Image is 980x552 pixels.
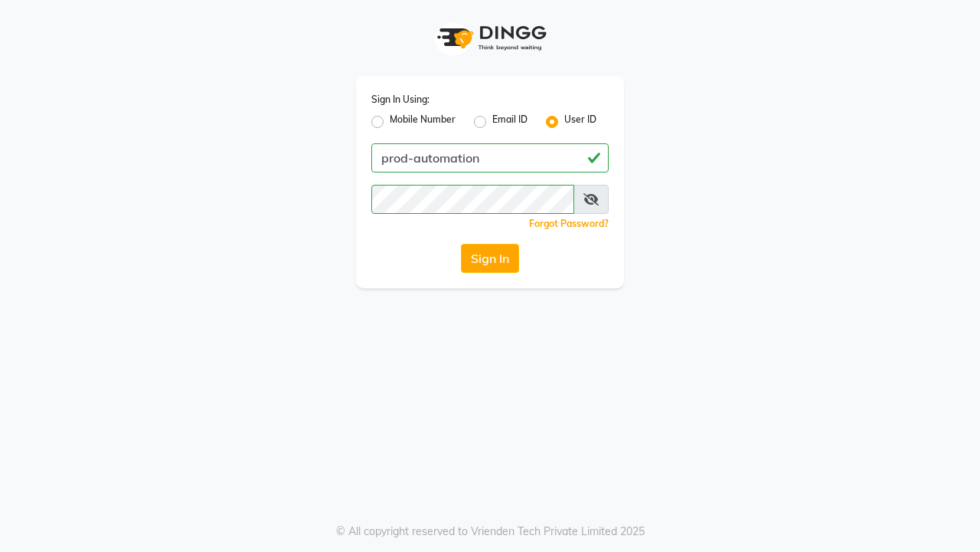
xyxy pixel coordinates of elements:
[461,244,519,273] button: Sign In
[564,113,596,131] label: User ID
[429,15,551,61] img: logo1.svg
[390,113,456,131] label: Mobile Number
[492,113,528,131] label: Email ID
[371,93,430,107] label: Sign In Using:
[529,218,609,229] a: Forgot Password?
[371,143,609,172] input: Username
[371,185,574,214] input: Username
